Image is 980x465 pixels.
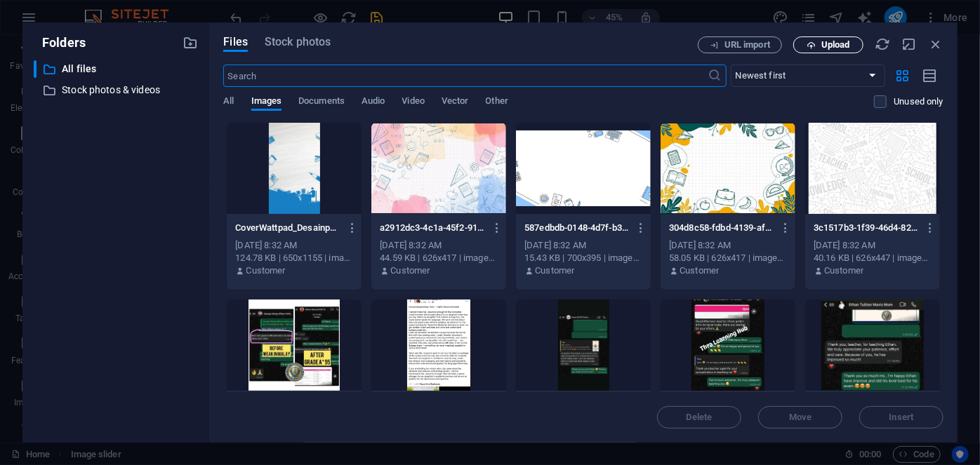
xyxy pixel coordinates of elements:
div: 15.43 KB | 700x395 | image/jpeg [524,252,642,264]
button: Upload [793,36,863,53]
span: Stock photos [265,34,331,50]
div: [DATE] 8:32 AM [524,239,642,252]
p: Displays only files that are not in use on the website. Files added during this session can still... [894,95,943,108]
div: [DATE] 8:32 AM [669,239,787,252]
input: Search [223,65,708,87]
span: URL import [724,41,770,49]
i: Reload [875,36,890,52]
div: [DATE] 8:32 AM [380,239,498,252]
p: 304d8c58-fdbd-4139-af23-7819f7cfc451-fiytId-EZ_JISvm21VZMwA.jpeg [669,222,774,234]
span: Upload [821,41,850,49]
span: Images [251,93,282,112]
span: Other [486,93,508,112]
div: 44.59 KB | 626x417 | image/jpeg [380,252,498,264]
p: 587edbdb-0148-4d7f-b3ba-840c9849a320-BDC12duBqcL7fSBkiYXafg.jpeg [524,222,629,234]
p: Customer [535,264,574,277]
p: Folders [34,34,86,52]
div: [DATE] 8:32 AM [235,239,353,252]
p: 3c1517b3-1f39-46d4-8232-0329143c4da5-eywzdOjxqkz59vbPDs9rrg.jpeg [814,222,918,234]
div: 58.05 KB | 626x417 | image/jpeg [669,252,787,264]
div: Stock photos & videos [34,81,198,99]
span: Vector [442,93,469,112]
p: CoverWattpad_DesainpamfletDesainbanner-SZwsLPnoBrqN8Vzy1yYKeg.jpeg [235,222,340,234]
div: 40.16 KB | 626x447 | image/jpeg [814,252,932,264]
p: Customer [824,264,863,277]
span: Documents [298,93,345,112]
p: Stock photos & videos [62,82,173,98]
div: ​ [34,60,37,78]
p: a2912dc3-4c1a-45f2-91b2-3974502d07fb-Eq3vSOtE3y-A8KQ7n8L3aA.jpeg [380,222,484,234]
i: Create new folder [183,35,198,50]
span: All [223,93,234,112]
p: Customer [246,264,286,277]
div: 124.78 KB | 650x1155 | image/jpeg [235,252,353,264]
span: Video [402,93,425,112]
i: Close [928,36,943,52]
p: All files [62,61,173,77]
p: Customer [390,264,430,277]
div: [DATE] 8:32 AM [814,239,932,252]
p: Customer [680,264,719,277]
span: Audio [362,93,385,112]
button: URL import [698,36,782,53]
span: Files [223,34,248,50]
i: Minimize [901,36,917,52]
